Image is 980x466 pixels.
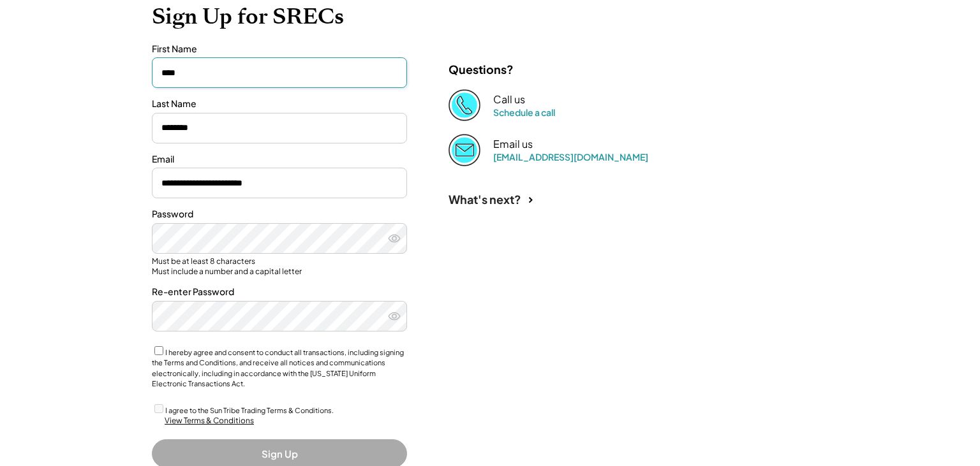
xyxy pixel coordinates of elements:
a: Schedule a call [493,106,555,118]
div: Must be at least 8 characters Must include a number and a capital letter [152,256,407,276]
div: Password [152,208,407,221]
label: I agree to the Sun Tribe Trading Terms & Conditions. [165,406,334,414]
div: Re-enter Password [152,286,407,298]
a: [EMAIL_ADDRESS][DOMAIN_NAME] [493,151,648,163]
img: Phone%20copy%403x.png [449,89,480,121]
div: Email us [493,138,533,151]
div: What's next? [449,192,521,207]
div: Email [152,153,407,166]
div: Questions? [449,62,514,76]
div: Call us [493,93,525,106]
div: First Name [152,43,407,55]
div: View Terms & Conditions [165,416,254,426]
div: Last Name [152,98,407,110]
label: I hereby agree and consent to conduct all transactions, including signing the Terms and Condition... [152,348,404,388]
img: Email%202%403x.png [449,134,480,166]
h1: Sign Up for SRECs [152,3,828,30]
